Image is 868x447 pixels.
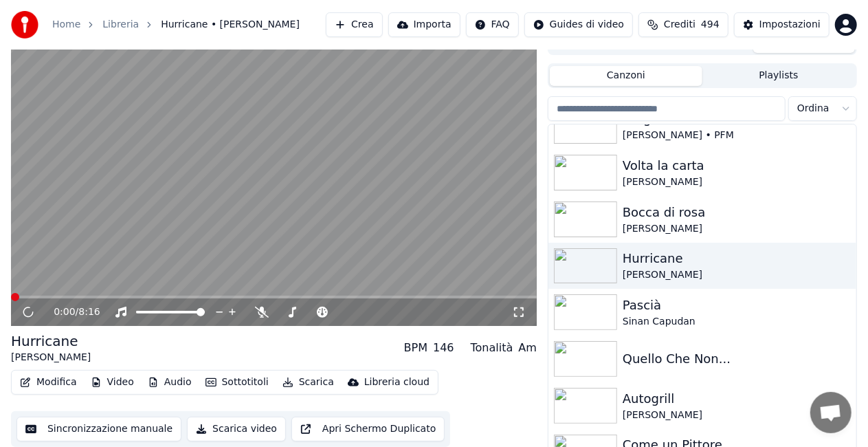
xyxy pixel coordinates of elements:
div: Hurricane [623,249,851,268]
div: [PERSON_NAME] • PFM [623,129,851,142]
div: 146 [433,340,454,356]
button: Canzoni [550,66,702,86]
button: FAQ [466,12,519,37]
button: Impostazioni [734,12,830,37]
button: Playlists [702,66,855,86]
div: Libreria cloud [364,375,430,389]
button: Modifica [14,373,82,392]
div: Pascià [623,296,851,315]
span: 0:00 [54,305,75,319]
div: BPM [404,340,427,356]
a: Libreria [102,18,139,32]
button: Crea [326,12,382,37]
div: Quello Che Non... [623,349,851,369]
button: Guides di video [524,12,633,37]
div: [PERSON_NAME] [623,408,851,422]
div: Tonalità [471,340,513,356]
div: / [54,305,87,319]
div: [PERSON_NAME] [11,351,91,364]
button: Apri Schermo Duplicato [291,417,445,441]
div: [PERSON_NAME] [623,175,851,189]
button: Scarica video [187,417,286,441]
div: Autogrill [623,389,851,408]
img: youka [11,11,38,39]
div: [PERSON_NAME] [623,222,851,236]
div: Sinan Capudan [623,315,851,329]
div: Hurricane [11,331,91,351]
button: Importa [388,12,460,37]
span: Ordina [797,102,830,116]
button: Audio [142,373,197,392]
nav: breadcrumb [52,18,300,32]
span: 494 [701,18,720,32]
button: Sottotitoli [200,373,274,392]
div: Am [518,340,537,356]
span: Crediti [664,18,695,32]
button: Sincronizzazione manuale [16,417,181,441]
div: [PERSON_NAME] [623,268,851,282]
button: Video [85,373,140,392]
a: Home [52,18,80,32]
div: Bocca di rosa [623,203,851,222]
span: Hurricane • [PERSON_NAME] [161,18,300,32]
div: Impostazioni [759,18,821,32]
span: 8:16 [78,305,100,319]
button: Crediti494 [638,12,728,37]
button: Scarica [277,373,340,392]
div: Aprire la chat [810,392,852,433]
div: Volta la carta [623,156,851,175]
